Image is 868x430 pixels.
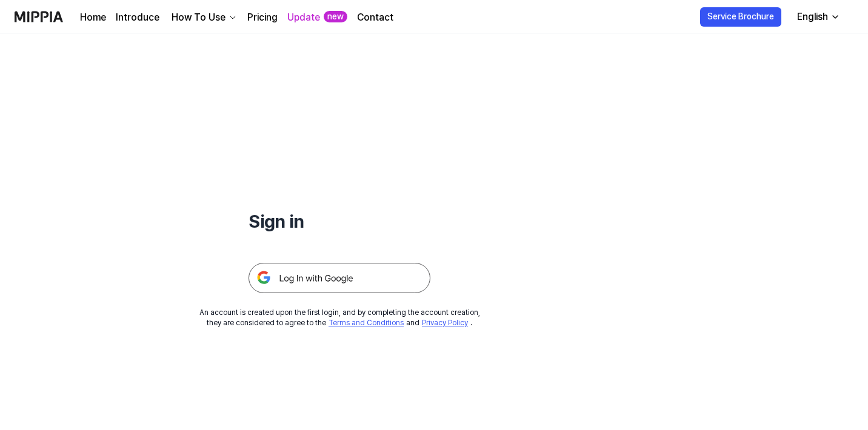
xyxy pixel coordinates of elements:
a: Pricing [247,10,278,25]
a: Privacy Policy [422,319,468,327]
a: Terms and Conditions [329,319,404,327]
button: Service Brochure [700,7,781,27]
h1: Sign in [249,208,430,234]
div: How To Use [169,10,228,25]
div: new [324,11,347,23]
button: How To Use [169,10,238,25]
button: English [787,5,847,29]
a: Home [80,10,106,25]
img: 구글 로그인 버튼 [249,263,430,293]
div: An account is created upon the first login, and by completing the account creation, they are cons... [199,308,480,328]
div: English [795,10,830,24]
a: Introduce [116,10,159,25]
a: Contact [357,10,393,25]
a: Update [287,10,320,25]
